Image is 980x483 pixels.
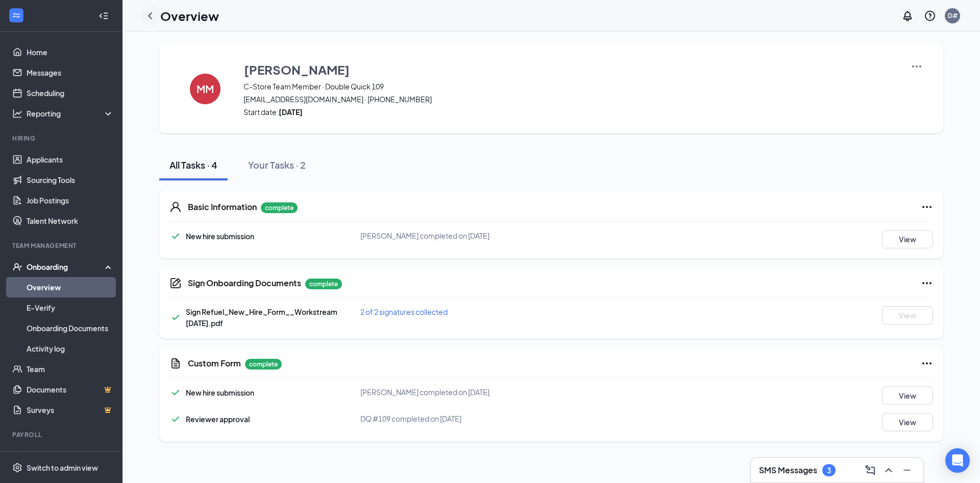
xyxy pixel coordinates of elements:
[360,231,489,240] span: [PERSON_NAME] completed on [DATE]
[27,211,114,231] a: Talent Network
[27,379,114,400] a: DocumentsCrown
[186,388,254,397] span: New hire submission
[186,232,254,241] span: New hire submission
[360,414,461,423] span: DQ #109 completed on [DATE]
[360,307,448,316] span: 2 of 2 signatures collected
[862,462,878,478] button: ComposeMessage
[11,10,21,20] svg: WorkstreamLogo
[12,134,112,143] div: Hiring
[864,464,876,476] svg: ComposeMessage
[261,202,298,213] p: complete
[244,61,350,78] h3: [PERSON_NAME]
[759,465,817,476] h3: SMS Messages
[27,277,114,297] a: Overview
[945,448,970,473] div: Open Intercom Messenger
[27,42,114,62] a: Home
[27,463,98,473] div: Switch to admin view
[880,462,897,478] button: ChevronUp
[180,60,231,117] button: MM
[27,83,114,103] a: Scheduling
[186,307,337,328] span: Sign Refuel_New_Hire_Form__Workstream [DATE].pdf
[924,10,936,22] svg: QuestionInfo
[27,170,114,190] a: Sourcing Tools
[27,338,114,359] a: Activity log
[27,400,114,420] a: SurveysCrown
[144,10,156,22] svg: ChevronLeft
[12,262,22,272] svg: UserCheck
[882,306,933,325] button: View
[99,11,109,21] svg: Collapse
[12,241,112,250] div: Team Management
[186,415,250,424] span: Reviewer approval
[911,60,923,73] img: More Actions
[27,262,105,272] div: Onboarding
[243,60,898,79] button: [PERSON_NAME]
[882,413,933,431] button: View
[169,201,182,213] svg: User
[27,318,114,338] a: Onboarding Documents
[827,466,831,475] div: 3
[921,277,933,289] svg: Ellipses
[188,278,301,289] h5: Sign Onboarding Documents
[169,413,182,425] svg: Checkmark
[279,107,303,117] strong: [DATE]
[27,149,114,170] a: Applicants
[169,230,182,242] svg: Checkmark
[27,297,114,318] a: E-Verify
[12,430,112,439] div: Payroll
[27,190,114,211] a: Job Postings
[243,94,898,104] span: [EMAIL_ADDRESS][DOMAIN_NAME] · [PHONE_NUMBER]
[245,359,282,370] p: complete
[188,201,257,213] h5: Basic Information
[160,7,219,25] h1: Overview
[12,463,22,473] svg: Settings
[882,230,933,248] button: View
[921,201,933,213] svg: Ellipses
[948,11,958,20] div: D#
[883,464,895,476] svg: ChevronUp
[243,81,898,91] span: C-Store Team Member · Double Quick 109
[188,358,241,369] h5: Custom Form
[27,446,114,466] a: PayrollCrown
[12,108,22,119] svg: Analysis
[921,357,933,370] svg: Ellipses
[27,62,114,83] a: Messages
[197,85,214,93] h4: MM
[243,107,898,117] span: Start date:
[360,387,489,397] span: [PERSON_NAME] completed on [DATE]
[169,158,217,171] div: All Tasks · 4
[169,357,182,370] svg: CustomFormIcon
[882,386,933,405] button: View
[901,464,913,476] svg: Minimize
[169,386,182,399] svg: Checkmark
[27,359,114,379] a: Team
[901,10,914,22] svg: Notifications
[169,277,182,289] svg: CompanyDocumentIcon
[248,158,306,171] div: Your Tasks · 2
[899,462,915,478] button: Minimize
[305,279,342,289] p: complete
[27,108,114,119] div: Reporting
[169,311,182,324] svg: Checkmark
